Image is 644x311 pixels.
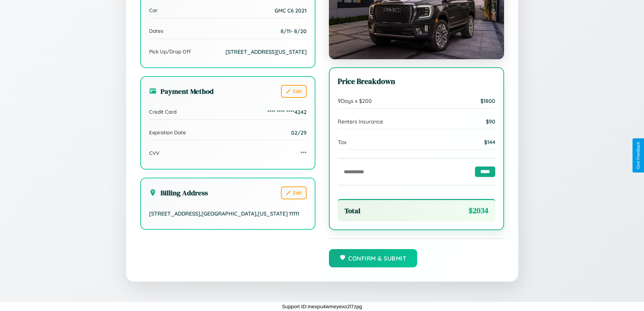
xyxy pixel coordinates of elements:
[486,118,495,125] span: $ 90
[338,97,372,104] span: 9 Days x $ 200
[281,28,307,35] span: 8 / 11 - 8 / 20
[225,48,307,55] span: [STREET_ADDRESS][US_STATE]
[149,109,176,115] span: Credit Card
[484,139,495,146] span: $ 144
[149,86,214,96] h3: Payment Method
[636,142,641,169] div: Give Feedback
[149,188,208,198] h3: Billing Address
[338,118,383,125] span: Renters Insurance
[149,7,158,14] span: Car
[281,186,307,199] button: Edit
[338,76,495,87] h3: Price Breakdown
[149,28,163,34] span: Dates
[469,205,488,216] span: $ 2034
[275,7,307,14] span: GMC C6 2021
[344,206,360,216] span: Total
[281,85,307,98] button: Edit
[338,139,347,146] span: Tax
[149,48,191,55] span: Pick Up/Drop Off
[291,129,307,136] span: 02/29
[149,129,186,136] span: Expiration Date
[149,210,299,217] span: [STREET_ADDRESS] , [GEOGRAPHIC_DATA] , [US_STATE] 11111
[282,302,362,311] p: Support ID: mexpu4wmeyexo2l7zpg
[480,97,495,104] span: $ 1800
[149,150,159,156] span: CVV
[329,249,418,267] button: Confirm & Submit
